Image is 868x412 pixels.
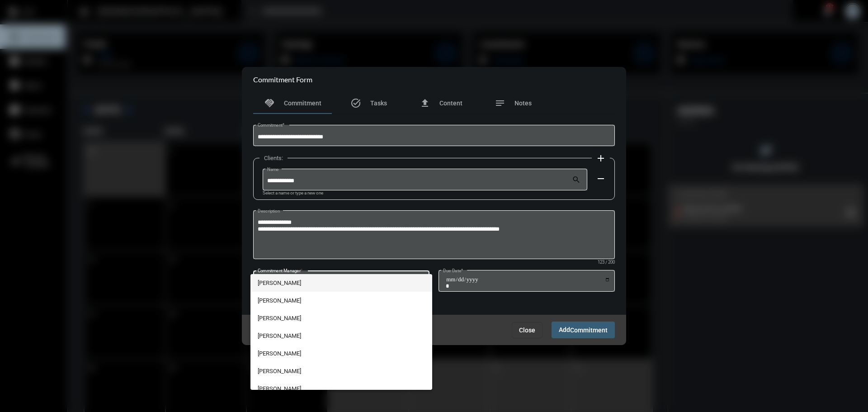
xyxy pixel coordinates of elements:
[258,274,425,292] span: [PERSON_NAME]
[258,362,425,380] span: [PERSON_NAME]
[258,309,425,327] span: [PERSON_NAME]
[258,380,425,398] span: [PERSON_NAME]
[258,327,425,345] span: [PERSON_NAME]
[258,345,425,362] span: [PERSON_NAME]
[258,292,425,309] span: [PERSON_NAME]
